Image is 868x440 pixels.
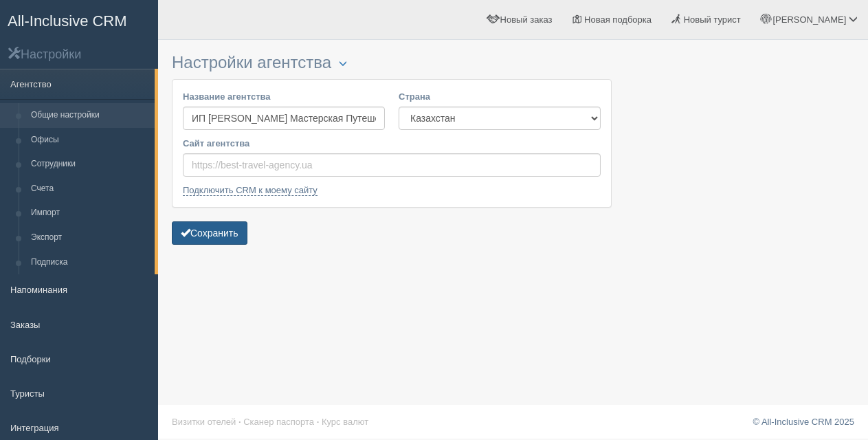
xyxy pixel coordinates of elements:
[322,417,368,427] a: Курс валют
[317,417,320,427] span: ·
[172,54,612,72] h3: Настройки агентства
[25,201,155,225] a: Импорт
[25,225,155,250] a: Экспорт
[753,417,854,427] a: © All-Inclusive CRM 2025
[172,221,247,245] button: Сохранить
[183,153,601,177] input: https://best-travel-agency.ua
[8,12,127,30] span: All-Inclusive CRM
[183,137,601,150] label: Сайт агентства
[25,103,155,128] a: Общие настройки
[500,14,553,25] span: Новый заказ
[243,417,314,427] a: Сканер паспорта
[238,417,241,427] span: ·
[1,1,157,38] a: All-Inclusive CRM
[584,14,652,25] span: Новая подборка
[684,14,741,25] span: Новый турист
[183,185,318,196] a: Подключить CRM к моему сайту
[772,14,846,25] span: [PERSON_NAME]
[399,90,601,103] label: Страна
[183,90,385,103] label: Название агентства
[25,152,155,177] a: Сотрудники
[25,128,155,153] a: Офисы
[25,177,155,201] a: Счета
[25,250,155,275] a: Подписка
[172,417,236,427] a: Визитки отелей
